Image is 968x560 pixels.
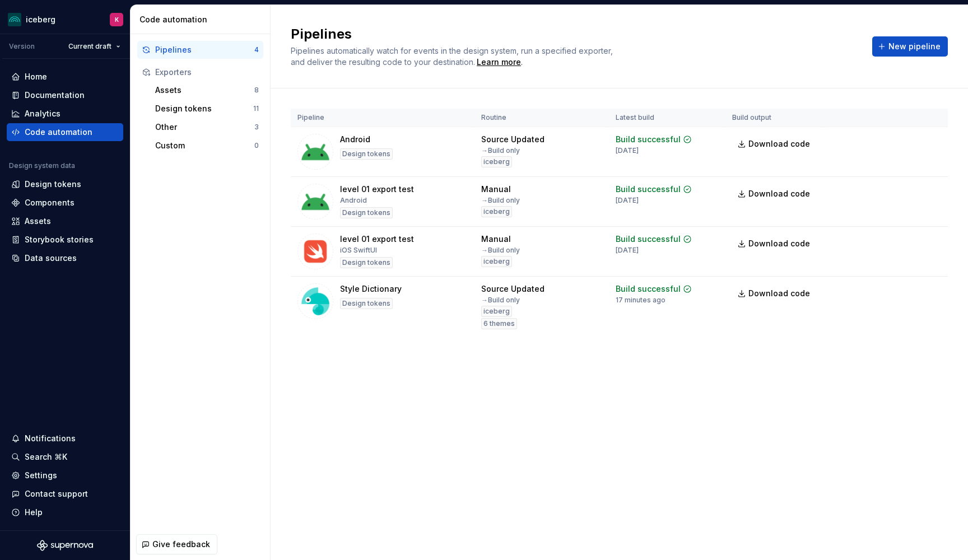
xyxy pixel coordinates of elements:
div: 0 [254,141,259,150]
div: 8 [254,86,259,95]
div: Design tokens [340,298,393,309]
button: Custom0 [151,137,263,155]
th: Routine [474,109,609,127]
a: Data sources [7,249,123,267]
th: Latest build [609,109,725,127]
button: Help [7,503,123,521]
div: K [115,15,119,24]
div: Source Updated [481,283,544,295]
div: iceberg [481,156,512,167]
div: Design tokens [155,103,253,114]
a: Home [7,68,123,86]
span: Current draft [68,42,111,51]
h2: Pipelines [291,25,859,43]
div: Storybook stories [25,234,94,245]
div: Android [340,196,367,205]
button: Other3 [151,118,263,136]
div: → Build only [481,296,520,305]
div: Components [25,197,75,208]
a: Documentation [7,86,123,104]
button: Pipelines4 [137,41,263,59]
button: Give feedback [136,534,217,554]
a: Download code [732,234,817,254]
button: icebergK [2,7,128,31]
div: Build successful [616,283,681,295]
div: Documentation [25,90,85,101]
div: iceberg [481,206,512,217]
button: Search ⌘K [7,448,123,466]
div: level 01 export test [340,234,414,245]
div: Data sources [25,253,77,264]
div: iOS SwiftUI [340,246,377,255]
a: Analytics [7,105,123,123]
a: Storybook stories [7,231,123,249]
div: Manual [481,184,511,195]
a: Assets [7,212,123,230]
div: 17 minutes ago [616,296,665,305]
span: Download code [748,288,810,299]
span: Download code [748,188,810,199]
button: Current draft [63,39,125,54]
div: Design tokens [340,148,393,160]
div: Settings [25,470,57,481]
a: Components [7,194,123,212]
span: Download code [748,238,810,249]
span: . [475,58,523,67]
div: Help [25,507,43,518]
div: 4 [254,45,259,54]
button: New pipeline [872,36,948,57]
span: 6 themes [483,319,515,328]
div: Exporters [155,67,259,78]
a: Design tokens [7,175,123,193]
a: Download code [732,134,817,154]
div: Source Updated [481,134,544,145]
svg: Supernova Logo [37,540,93,551]
div: Manual [481,234,511,245]
div: Design tokens [25,179,81,190]
div: iceberg [481,306,512,317]
div: Assets [25,216,51,227]
div: iceberg [481,256,512,267]
th: Build output [725,109,824,127]
button: Assets8 [151,81,263,99]
a: Download code [732,283,817,304]
div: → Build only [481,196,520,205]
div: Build successful [616,134,681,145]
div: Home [25,71,47,82]
a: Code automation [7,123,123,141]
div: Build successful [616,184,681,195]
button: Design tokens11 [151,100,263,118]
div: iceberg [26,14,55,25]
a: Learn more [477,57,521,68]
div: [DATE] [616,146,639,155]
div: [DATE] [616,246,639,255]
div: Build successful [616,234,681,245]
a: Download code [732,184,817,204]
div: → Build only [481,146,520,155]
div: 3 [254,123,259,132]
div: → Build only [481,246,520,255]
div: Analytics [25,108,61,119]
div: Search ⌘K [25,451,67,463]
div: Design system data [9,161,75,170]
div: [DATE] [616,196,639,205]
div: 11 [253,104,259,113]
span: Download code [748,138,810,150]
th: Pipeline [291,109,474,127]
div: Assets [155,85,254,96]
button: Contact support [7,485,123,503]
a: Settings [7,466,123,484]
div: level 01 export test [340,184,414,195]
button: Notifications [7,430,123,447]
div: Contact support [25,488,88,500]
div: Design tokens [340,207,393,218]
span: New pipeline [888,41,941,52]
span: Pipelines automatically watch for events in the design system, run a specified exporter, and deli... [291,46,615,67]
span: Give feedback [152,539,210,550]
